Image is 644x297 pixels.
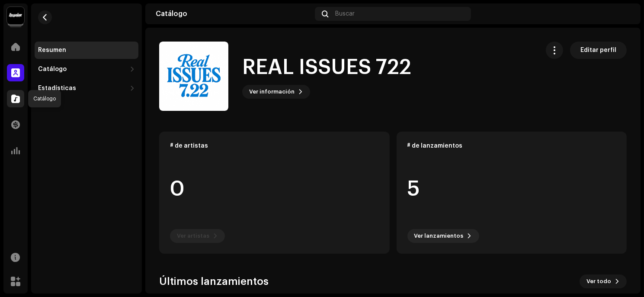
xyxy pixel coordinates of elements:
button: Ver lanzamientos [407,229,479,243]
div: Resumen [38,47,66,54]
img: 10370c6a-d0e2-4592-b8a2-38f444b0ca44 [7,7,24,24]
img: 570100a8-4a80-4df6-afe8-8e43cd46d2cb [159,42,228,111]
span: Buscar [335,10,355,17]
button: Editar perfil [570,42,627,59]
re-m-nav-dropdown: Catálogo [35,61,138,78]
re-o-card-data: # de lanzamientos [397,132,627,254]
span: Editar perfil [580,42,616,59]
div: Estadísticas [38,85,76,92]
img: 2782cdda-71d9-4e83-9892-0bdfd16ac054 [616,7,630,21]
span: Ver todo [586,273,611,290]
span: Ver lanzamientos [414,227,464,245]
div: Catálogo [156,10,311,17]
div: # de lanzamientos [407,142,616,149]
re-m-nav-item: Resumen [35,42,138,59]
div: Catálogo [38,66,67,73]
re-o-card-data: # de artistas [159,132,390,254]
re-m-nav-dropdown: Estadísticas [35,80,138,97]
button: Ver información [242,85,310,99]
button: Ver todo [580,274,627,288]
h1: REAL ISSUES 722 [242,54,411,81]
h3: Últimos lanzamientos [159,274,269,288]
span: Ver información [249,83,295,100]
